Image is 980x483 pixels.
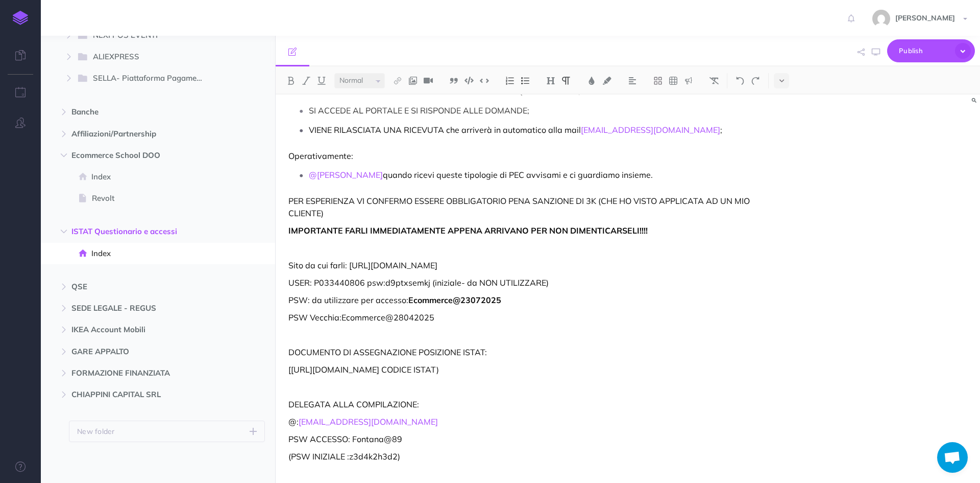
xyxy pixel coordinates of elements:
p: DOCUMENTO DI ASSEGNAZIONE POSIZIONE ISTAT: [288,346,756,358]
strong: IMPORTANTE FARLI IMMEDIATAMENTE APPENA ARRIVANO PER NON DIMENTICARSELI!!!! [288,225,648,236]
span: [PERSON_NAME] [890,13,960,22]
img: Bold button [286,77,296,85]
img: Undo [736,77,745,85]
span: Index [91,247,214,260]
img: Code block button [464,77,474,84]
img: Link button [393,77,402,85]
span: Publish [899,43,950,59]
strong: Ecommerce@23072025 [408,295,501,305]
img: Clear styles button [709,77,719,85]
span: Index [91,171,214,183]
span: IKEA Account Mobili [71,324,201,336]
img: Blockquote button [449,77,458,85]
p: @: [288,416,756,428]
img: Underline button [317,77,326,85]
img: logo-mark.svg [13,11,28,25]
span: GARE APPALTO [71,346,201,358]
img: Inline code button [480,77,489,84]
span: SELLA- Piattaforma Pagamenti Heroes [93,72,215,85]
p: USER: P033440806 psw:d9ptxsemkj (iniziale- da NON UTILIZZARE) [288,277,756,289]
img: 773ddf364f97774a49de44848d81cdba.jpg [872,10,890,28]
p: DELEGATA ALLA COMPILAZIONE: [288,398,756,410]
a: @[PERSON_NAME] [309,170,383,180]
span: QSE [71,281,201,293]
span: CHIAPPINI CAPITAL SRL [71,388,201,401]
p: PSW ACCESSO: Fontana@89 [288,433,756,445]
a: [EMAIL_ADDRESS][DOMAIN_NAME] [581,125,720,135]
span: ALIEXPRESS [93,51,199,64]
img: Alignment dropdown menu button [628,77,637,85]
img: Text color button [587,77,596,85]
p: PER ESPERIENZA VI CONFERMO ESSERE OBBLIGATORIO PENA SANZIONE DI 3K (CHE HO VISTO APPLICATA AD UN ... [288,195,756,219]
span: SEDE LEGALE - REGUS [71,302,201,314]
img: Text background color button [602,77,611,85]
p: PSW Vecchia:Ecommerce@28042025 [288,311,756,324]
img: Italic button [302,77,311,85]
img: Redo [751,77,760,85]
p: VIENE RILASCIATA UNA RICEVUTA che arriverà in automatico alla mail ; [309,122,756,137]
span: Ecommerce School DOO [71,149,201,162]
img: Headings dropdown button [546,77,555,85]
img: Callout dropdown menu button [684,77,693,85]
span: Affiliazioni/Partnership [71,128,201,140]
p: PSW: da utilizzare per accesso: [288,294,756,306]
img: Ordered list button [505,77,514,85]
p: New folder [77,426,115,437]
a: [EMAIL_ADDRESS][DOMAIN_NAME] [299,417,438,427]
span: ISTAT Questionario e accessi [71,225,201,238]
button: New folder [69,421,265,442]
p: [[URL][DOMAIN_NAME] CODICE ISTAT) [288,363,756,376]
div: Aprire la chat [937,442,968,473]
p: (PSW INIZIALE :z3d4k2h3d2) [288,450,756,463]
span: Banche [71,106,201,118]
img: Add video button [424,77,433,85]
button: Publish [887,39,975,62]
img: Paragraph button [561,77,571,85]
img: Unordered list button [521,77,530,85]
span: Revolt [92,192,214,204]
img: Add image button [408,77,418,85]
img: Create table button [669,77,678,85]
span: FORMAZIONE FINANZIATA [71,367,201,379]
p: Sito da cui farli: [URL][DOMAIN_NAME] [288,259,756,271]
p: SI ACCEDE AL PORTALE E SI RISPONDE ALLE DOMANDE; [309,103,756,118]
p: quando ricevi queste tipologie di PEC avvisami e ci guardiamo insieme. [309,167,756,182]
p: Operativamente: [288,150,756,162]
